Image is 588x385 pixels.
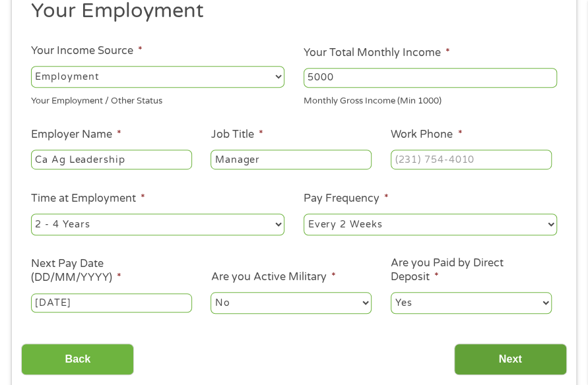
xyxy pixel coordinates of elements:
div: Your Employment / Other Status [31,90,284,107]
label: Job Title [211,128,263,142]
input: Next [454,343,567,376]
label: Your Total Monthly Income [304,46,450,60]
input: Walmart [31,150,192,169]
label: Time at Employment [31,192,145,206]
label: Work Phone [391,128,462,142]
input: (231) 754-4010 [391,150,552,169]
label: Employer Name [31,128,121,142]
div: Monthly Gross Income (Min 1000) [304,90,557,107]
input: ---Click Here for Calendar --- [31,293,192,313]
input: Back [21,343,134,376]
label: Are you Paid by Direct Deposit [391,256,552,284]
label: Pay Frequency [304,192,389,206]
input: Cashier [211,150,372,169]
label: Are you Active Military [211,270,335,284]
input: 1800 [304,68,557,88]
label: Next Pay Date (DD/MM/YYYY) [31,257,192,285]
label: Your Income Source [31,44,143,58]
